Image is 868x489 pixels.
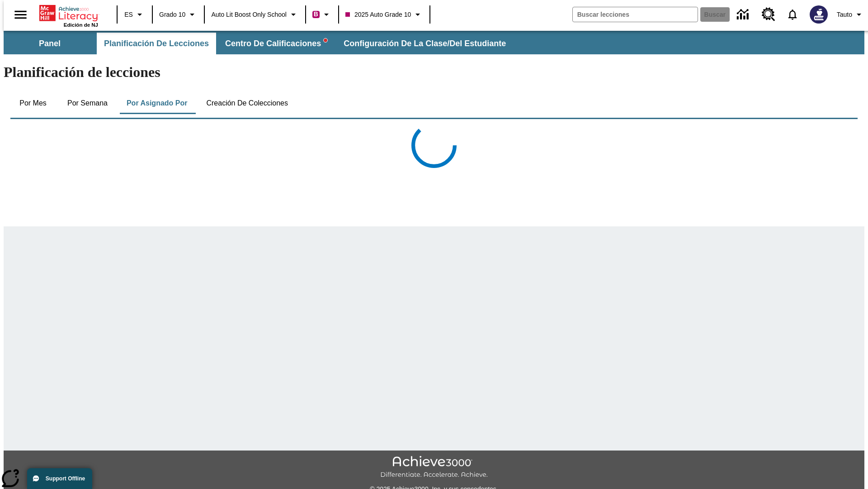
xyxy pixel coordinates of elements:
[309,6,335,23] button: Boost El color de la clase es rojo violeta. Cambiar el color de la clase.
[833,6,868,23] button: Perfil/Configuración
[124,10,133,19] span: ES
[756,2,781,27] a: Centro de recursos, Se abrirá en una pestaña nueva.
[804,3,833,26] button: Escoja un nuevo avatar
[159,10,185,19] span: Grado 10
[4,33,514,54] div: Subbarra de navegación
[39,4,98,22] a: Portada
[119,92,195,114] button: Por asignado por
[225,38,327,49] span: Centro de calificaciones
[7,1,34,28] button: Abrir el menú lateral
[336,33,513,54] button: Configuración de la clase/del estudiante
[324,38,327,42] svg: writing assistant alert
[314,9,318,20] span: B
[199,92,295,114] button: Creación de colecciones
[97,33,216,54] button: Planificación de lecciones
[781,3,804,26] a: Notificaciones
[342,6,427,23] button: Clase: 2025 Auto Grade 10, Selecciona una clase
[4,31,864,54] div: Subbarra de navegación
[156,6,201,23] button: Grado: Grado 10, Elige un grado
[344,38,506,49] span: Configuración de la clase/del estudiante
[27,468,92,489] button: Support Offline
[120,6,149,23] button: Lenguaje: ES, Selecciona un idioma
[810,5,828,24] img: Avatar
[573,7,698,22] input: Buscar campo
[39,3,98,28] div: Portada
[208,6,302,23] button: Escuela: Auto Lit Boost only School, Seleccione su escuela
[345,10,411,19] span: 2025 Auto Grade 10
[39,38,61,49] span: Panel
[10,92,56,114] button: Por mes
[837,10,852,19] span: Tauto
[211,10,287,19] span: Auto Lit Boost only School
[104,38,209,49] span: Planificación de lecciones
[4,64,864,81] h1: Planificación de lecciones
[64,22,98,28] span: Edición de NJ
[60,92,115,114] button: Por semana
[5,33,95,54] button: Panel
[380,456,488,479] img: Achieve3000 Differentiate Accelerate Achieve
[731,2,756,27] a: Centro de información
[46,475,85,482] span: Support Offline
[218,33,335,54] button: Centro de calificaciones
